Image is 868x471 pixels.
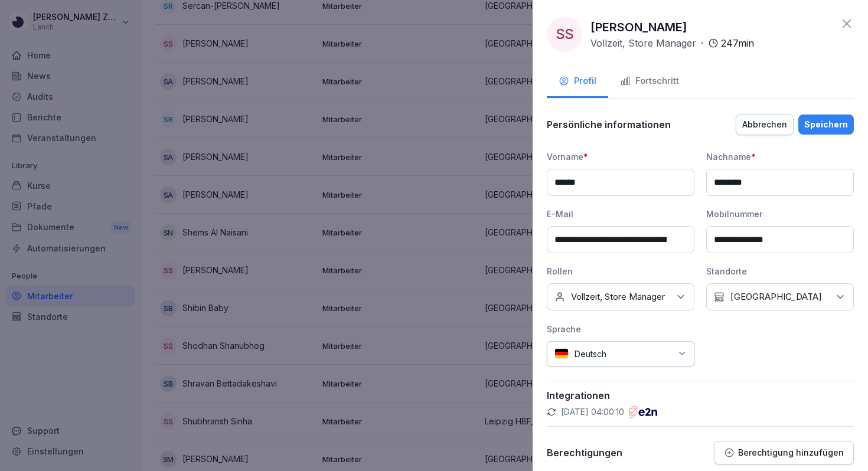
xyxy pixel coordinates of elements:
button: Speichern [798,115,854,135]
div: Nachname [706,151,854,163]
p: [DATE] 04:00:10 [561,406,624,418]
p: [PERSON_NAME] [590,18,687,36]
div: Profil [559,74,596,88]
div: Fortschritt [620,74,679,88]
div: · [590,36,754,50]
button: Fortschritt [608,66,691,98]
div: Speichern [804,118,848,131]
button: Profil [547,66,608,98]
div: Vorname [547,151,694,163]
p: [GEOGRAPHIC_DATA] [730,291,822,303]
div: Deutsch [547,341,694,367]
p: Berechtigungen [547,447,622,459]
div: Abbrechen [742,118,787,131]
p: 247 min [721,36,754,50]
p: Integrationen [547,390,854,401]
img: e2n.png [629,406,657,418]
div: Rollen [547,265,694,277]
p: Vollzeit, Store Manager [590,36,696,50]
div: E-Mail [547,208,694,220]
button: Berechtigung hinzufügen [714,441,854,465]
p: Berechtigung hinzufügen [738,448,844,457]
p: Persönliche informationen [547,119,671,130]
p: Vollzeit, Store Manager [571,291,665,303]
button: Abbrechen [736,114,794,135]
div: Mobilnummer [706,208,854,220]
img: de.svg [554,348,569,359]
div: SS [547,17,582,52]
div: Standorte [706,265,854,277]
div: Sprache [547,323,694,335]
